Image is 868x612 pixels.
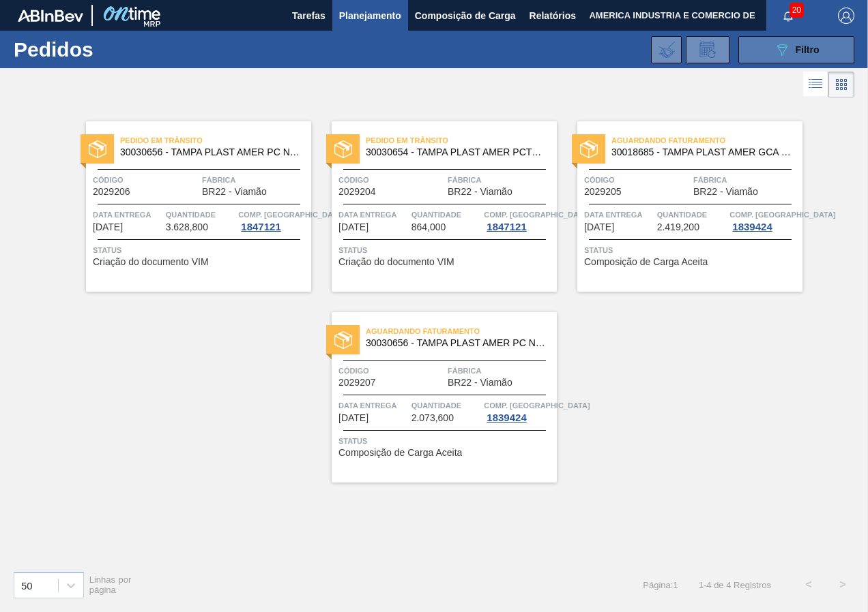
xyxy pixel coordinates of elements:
[448,187,512,197] span: BR22 - Viamão
[448,364,553,378] span: Fábrica
[338,378,376,388] span: 2029207
[828,72,854,97] div: Visão em Cards
[584,257,708,267] span: Composição de Carga Aceita
[448,173,553,187] span: Fábrica
[484,399,553,423] a: Comp. [GEOGRAPHIC_DATA]1839424
[311,121,557,292] a: statusPedido em Trânsito30030654 - TAMPA PLAST AMER PCTW NIV24Código2029204FábricaBR22 - ViamãoDa...
[338,173,444,187] span: Código
[796,44,820,55] span: Filtro
[338,208,408,221] span: Data entrega
[484,208,590,221] span: Comp. Carga
[338,187,376,197] span: 2029204
[338,257,454,267] span: Criação do documento VIM
[93,208,162,221] span: Data entrega
[557,121,802,292] a: statusAguardando Faturamento30018685 - TAMPA PLAST AMER GCA S/LINERCódigo2029205FábricaBR22 - Via...
[611,134,802,147] span: Aguardando Faturamento
[643,580,678,590] span: Página : 1
[311,312,557,483] a: statusAguardando Faturamento30030656 - TAMPA PLAST AMER PC NIV24Código2029207FábricaBR22 - Viamão...
[584,208,654,221] span: Data entrega
[338,434,553,448] span: Status
[202,173,308,187] span: Fábrica
[484,399,590,412] span: Comp. Carga
[766,6,810,25] button: Notificações
[693,173,799,187] span: Fábrica
[484,412,529,423] div: 1839424
[484,208,553,232] a: Comp. [GEOGRAPHIC_DATA]1847121
[89,575,132,595] span: Linhas por página
[411,222,446,232] span: 864,000
[411,399,481,412] span: Quantidade
[93,257,209,267] span: Criação do documento VIM
[338,399,408,412] span: Data entrega
[366,324,557,338] span: Aguardando Faturamento
[120,147,300,157] span: 30030656 - TAMPA PLAST AMER PC NIV24
[93,243,308,257] span: Status
[826,568,860,602] button: >
[292,7,325,24] span: Tarefas
[584,187,622,197] span: 2029205
[584,243,799,257] span: Status
[584,222,614,232] span: 21/10/2025
[93,222,123,232] span: 01/10/2025
[738,36,854,63] button: Filtro
[484,221,529,232] div: 1847121
[166,208,235,221] span: Quantidade
[202,187,267,197] span: BR22 - Viamão
[657,222,699,232] span: 2.419,200
[411,413,454,423] span: 2.073,600
[686,36,729,63] div: Solicitação de Revisão de Pedidos
[120,134,311,147] span: Pedido em Trânsito
[334,331,352,349] img: status
[93,187,130,197] span: 2029206
[790,3,804,18] span: 20
[338,413,368,423] span: 21/10/2025
[693,187,758,197] span: BR22 - Viamão
[729,208,835,221] span: Comp. Carga
[18,10,83,22] img: TNhmsLtSVTkK8tSr43FrP2fwEKptu5GPRR3wAAAABJRU5ErkJggg==
[657,208,727,221] span: Quantidade
[792,568,826,602] button: <
[803,72,828,97] div: Visão em Lista
[838,7,854,24] img: Logout
[448,378,512,388] span: BR22 - Viamão
[366,134,557,147] span: Pedido em Trânsito
[334,140,352,158] img: status
[89,140,106,158] img: status
[415,7,516,24] span: Composição de Carga
[338,222,368,232] span: 01/10/2025
[584,173,690,187] span: Código
[699,580,771,590] span: 1 - 4 de 4 Registros
[729,221,775,232] div: 1839424
[93,173,199,187] span: Código
[66,121,311,292] a: statusPedido em Trânsito30030656 - TAMPA PLAST AMER PC NIV24Código2029206FábricaBR22 - ViamãoData...
[339,7,401,24] span: Planejamento
[238,208,344,221] span: Comp. Carga
[166,222,208,232] span: 3.628,800
[366,147,546,157] span: 30030654 - TAMPA PLAST AMER PCTW NIV24
[580,140,598,158] img: status
[338,448,462,458] span: Composição de Carga Aceita
[338,364,444,378] span: Código
[14,42,202,57] h1: Pedidos
[238,221,283,232] div: 1847121
[338,243,553,257] span: Status
[729,208,799,232] a: Comp. [GEOGRAPHIC_DATA]1839424
[651,36,682,63] div: Importar Negociações dos Pedidos
[238,208,308,232] a: Comp. [GEOGRAPHIC_DATA]1847121
[366,338,546,348] span: 30030656 - TAMPA PLAST AMER PC NIV24
[21,579,33,591] div: 50
[411,208,481,221] span: Quantidade
[530,7,576,24] span: Relatórios
[611,147,792,157] span: 30018685 - TAMPA PLAST AMER GCA S/LINER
